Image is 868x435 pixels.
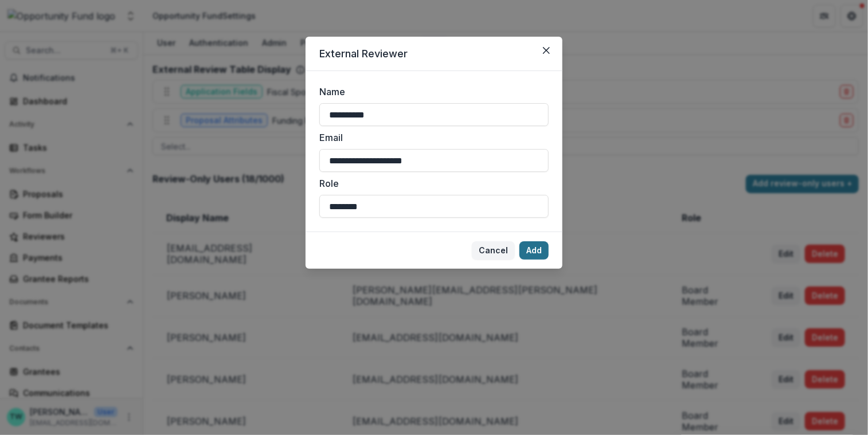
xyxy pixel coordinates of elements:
header: External Reviewer [306,37,562,71]
label: Email [319,131,542,144]
button: Cancel [472,241,515,260]
label: Role [319,177,542,190]
button: Close [537,41,556,60]
button: Add [519,241,549,260]
label: Name [319,85,542,99]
